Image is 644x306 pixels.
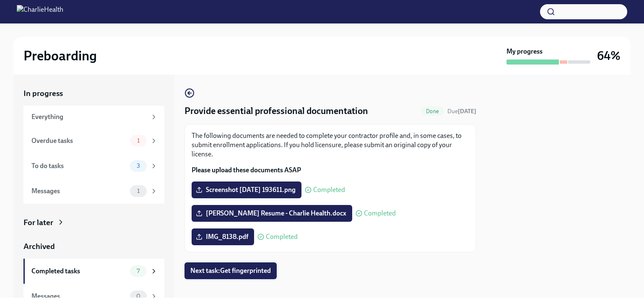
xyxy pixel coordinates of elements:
[23,106,164,128] a: Everything
[192,182,301,198] label: Screenshot [DATE] 193611.png
[447,107,476,115] span: August 17th, 2025 09:00
[364,210,396,217] span: Completed
[132,137,145,144] span: 1
[23,128,164,153] a: Overdue tasks1
[506,47,543,56] strong: My progress
[192,205,352,222] label: [PERSON_NAME] Resume - Charlie Health.docx
[184,262,277,279] button: Next task:Get fingerprinted
[31,161,127,171] div: To do tasks
[447,108,476,115] span: Due
[131,293,145,299] span: 0
[132,268,145,274] span: 7
[23,88,164,99] a: In progress
[31,136,127,145] div: Overdue tasks
[190,267,271,275] span: Next task : Get fingerprinted
[192,228,254,245] label: IMG_8138.pdf
[23,179,164,204] a: Messages1
[184,105,368,117] h4: Provide essential professional documentation
[132,188,145,194] span: 1
[17,5,63,18] img: CharlieHealth
[421,108,444,114] span: Done
[313,187,345,193] span: Completed
[23,153,164,179] a: To do tasks3
[31,187,127,196] div: Messages
[197,186,296,194] span: Screenshot [DATE] 193611.png
[266,233,298,240] span: Completed
[23,241,164,252] a: Archived
[197,209,346,218] span: [PERSON_NAME] Resume - Charlie Health.docx
[597,48,621,63] h3: 64%
[192,131,469,159] p: The following documents are needed to complete your contractor profile and, in some cases, to sub...
[31,292,127,301] div: Messages
[458,108,476,115] strong: [DATE]
[23,217,164,228] a: For later
[23,259,164,284] a: Completed tasks7
[23,47,97,64] h2: Preboarding
[197,233,248,241] span: IMG_8138.pdf
[31,267,127,276] div: Completed tasks
[31,112,147,122] div: Everything
[192,166,301,174] strong: Please upload these documents ASAP
[132,163,145,169] span: 3
[23,217,53,228] div: For later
